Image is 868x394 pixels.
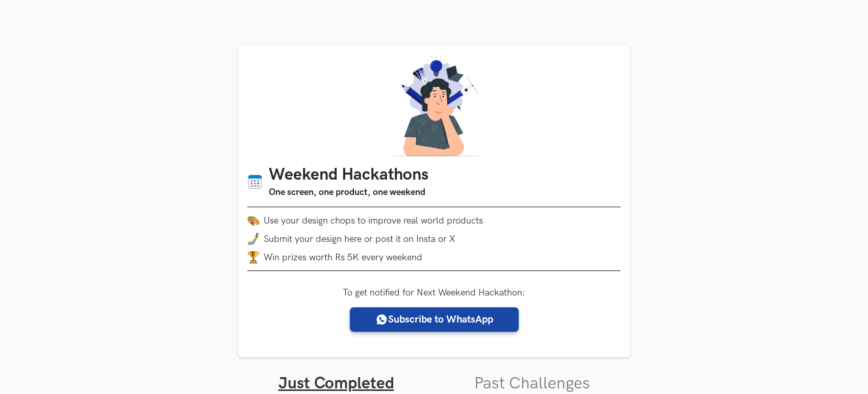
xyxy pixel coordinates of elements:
[247,214,260,227] img: palette.png
[350,307,519,332] a: Subscribe to WhatsApp
[385,54,483,156] img: A designer thinking
[278,374,394,393] a: Just Completed
[247,174,263,190] img: Calendar icon
[247,251,621,263] li: Win prizes worth Rs 5K every weekend
[247,214,621,227] li: Use your design chops to improve real world products
[474,374,590,393] a: Past Challenges
[247,233,260,245] img: mobile-in-hand.png
[269,165,428,185] h1: Weekend Hackathons
[264,234,455,244] span: Submit your design here or post it on Insta or X
[269,185,428,200] h3: One screen, one product, one weekend
[247,251,260,263] img: trophy.png
[343,287,525,298] label: To get notified for Next Weekend Hackathon:
[238,357,630,393] ul: Tabs Interface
